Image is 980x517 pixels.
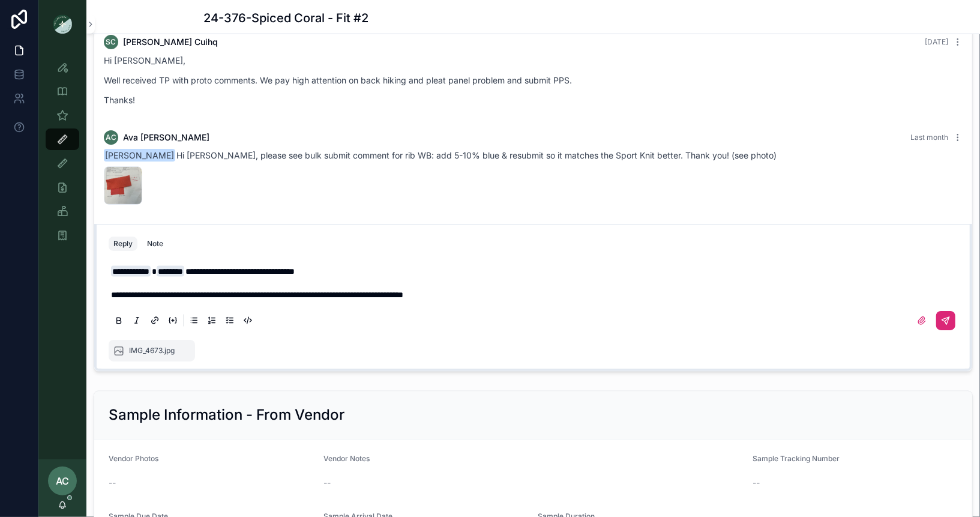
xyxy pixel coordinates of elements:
[106,37,116,47] span: SC
[147,239,163,249] div: Note
[323,477,331,489] span: --
[203,10,368,26] h1: 24-376-Spiced Coral - Fit #2
[38,48,86,262] div: scrollable content
[109,477,116,489] span: --
[104,150,777,160] span: Hi [PERSON_NAME], please see bulk submit comment for rib WB: add 5-10% blue & resubmit so it matc...
[123,132,209,144] span: Ava [PERSON_NAME]
[109,237,137,251] button: Reply
[104,74,963,86] p: Well received TP with proto comments. We pay high attention on back hiking and pleat panel proble...
[104,149,175,162] span: [PERSON_NAME]
[109,406,344,425] h2: Sample Information - From Vendor
[129,346,175,355] span: IMG_4673.jpg
[753,477,760,489] span: --
[753,455,840,464] span: Sample Tracking Number
[123,36,218,48] span: [PERSON_NAME] Cuihq
[910,133,948,142] span: Last month
[56,474,69,488] span: AC
[109,455,158,464] span: Vendor Photos
[106,133,116,142] span: AC
[925,37,948,46] span: [DATE]
[323,455,370,464] span: Vendor Notes
[104,94,963,106] p: Thanks!
[53,14,72,34] img: App logo
[142,237,168,251] button: Note
[104,54,963,67] p: Hi [PERSON_NAME],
